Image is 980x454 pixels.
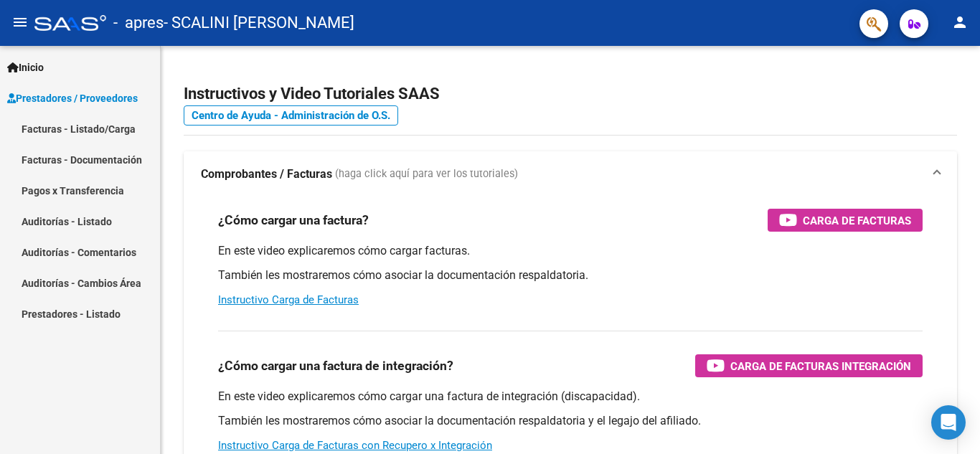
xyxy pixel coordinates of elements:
[218,413,923,429] p: También les mostraremos cómo asociar la documentación respaldatoria y el legajo del afiliado.
[184,105,398,126] a: Centro de Ayuda - Administración de O.S.
[335,166,518,182] span: (haga click aquí para ver los tutoriales)
[218,293,359,306] a: Instructivo Carga de Facturas
[768,209,923,232] button: Carga de Facturas
[695,354,923,377] button: Carga de Facturas Integración
[7,60,44,75] span: Inicio
[11,14,29,31] mat-icon: menu
[7,90,138,106] span: Prestadores / Proveedores
[218,356,453,376] h3: ¿Cómo cargar una factura de integración?
[113,7,164,39] span: - apres
[184,80,957,108] h2: Instructivos y Video Tutoriales SAAS
[218,210,369,230] h3: ¿Cómo cargar una factura?
[164,7,354,39] span: - SCALINI [PERSON_NAME]
[218,243,923,259] p: En este video explicaremos cómo cargar facturas.
[201,166,332,182] strong: Comprobantes / Facturas
[184,151,957,197] mat-expansion-panel-header: Comprobantes / Facturas (haga click aquí para ver los tutoriales)
[730,357,911,375] span: Carga de Facturas Integración
[931,405,966,440] div: Open Intercom Messenger
[803,212,911,230] span: Carga de Facturas
[218,389,923,405] p: En este video explicaremos cómo cargar una factura de integración (discapacidad).
[218,268,923,283] p: También les mostraremos cómo asociar la documentación respaldatoria.
[218,439,492,452] a: Instructivo Carga de Facturas con Recupero x Integración
[951,14,969,31] mat-icon: person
